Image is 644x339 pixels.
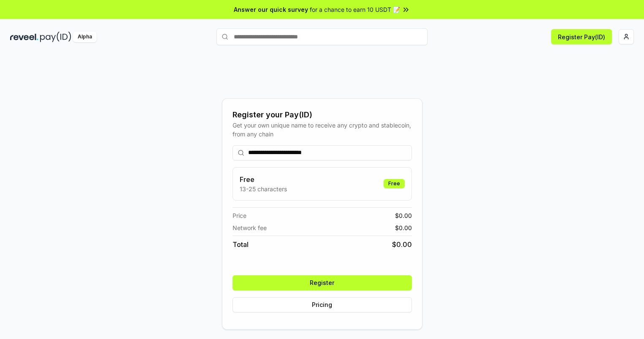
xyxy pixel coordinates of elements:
[234,5,308,14] span: Answer our quick survey
[233,121,412,138] div: Get your own unique name to receive any crypto and stablecoin, from any chain
[310,5,400,14] span: for a chance to earn 10 USDT 📝
[392,239,412,250] span: $ 0.00
[233,239,249,250] span: Total
[233,223,267,232] span: Network fee
[233,211,246,220] span: Price
[10,32,38,42] img: reveel_dark
[233,297,412,312] button: Pricing
[40,32,71,42] img: pay_id
[384,179,405,188] div: Free
[395,211,412,220] span: $ 0.00
[551,29,612,44] button: Register Pay(ID)
[73,32,97,42] div: Alpha
[233,109,412,121] div: Register your Pay(ID)
[395,223,412,232] span: $ 0.00
[233,275,412,290] button: Register
[240,174,287,184] h3: Free
[240,184,287,193] p: 13-25 characters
